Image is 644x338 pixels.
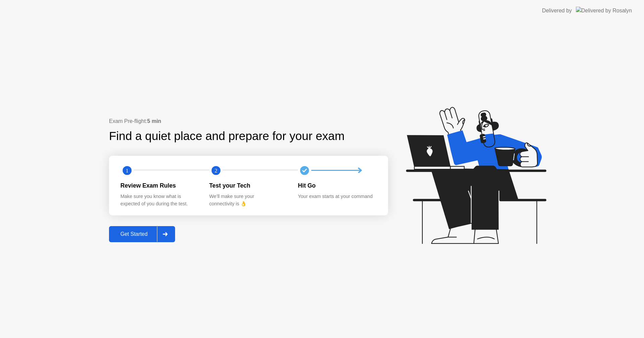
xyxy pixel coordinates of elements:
text: 1 [126,167,128,174]
div: Your exam starts at your command [298,193,376,200]
div: Review Exam Rules [120,181,199,190]
div: We’ll make sure your connectivity is 👌 [209,193,287,207]
div: Get Started [111,231,157,237]
img: Delivered by Rosalyn [576,7,632,14]
div: Find a quiet place and prepare for your exam [109,127,345,145]
div: Hit Go [298,181,376,190]
text: 2 [215,167,217,174]
button: Get Started [109,226,175,242]
div: Delivered by [542,7,572,15]
div: Make sure you know what is expected of you during the test. [120,193,199,207]
div: Test your Tech [209,181,287,190]
div: Exam Pre-flight: [109,117,388,125]
b: 5 min [147,118,161,124]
